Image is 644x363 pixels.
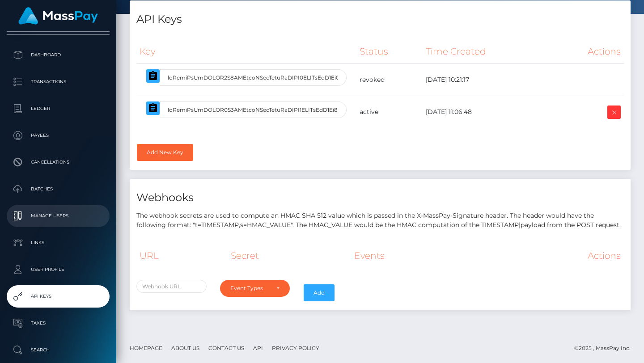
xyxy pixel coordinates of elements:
[10,263,106,276] p: User Profile
[7,124,110,147] a: Payees
[136,280,207,293] input: Webhook URL
[10,236,106,249] p: Links
[10,182,106,196] p: Batches
[136,244,228,268] th: URL
[7,178,110,200] a: Batches
[483,244,624,268] th: Actions
[356,39,423,64] th: Status
[304,284,335,301] button: Add
[136,39,356,64] th: Key
[423,39,549,64] th: Time Created
[137,144,193,161] a: Add New Key
[168,341,203,355] a: About Us
[126,341,166,355] a: Homepage
[574,343,637,353] div: © 2025 , MassPay Inc.
[136,190,624,206] h4: Webhooks
[7,285,110,308] a: API Keys
[7,339,110,361] a: Search
[136,211,624,230] p: The webhook secrets are used to compute an HMAC SHA 512 value which is passed in the X-MassPay-Si...
[10,343,106,357] p: Search
[7,151,110,173] a: Cancellations
[351,244,483,268] th: Events
[356,64,423,96] td: revoked
[10,129,106,142] p: Payees
[228,244,351,268] th: Secret
[220,280,290,297] button: Event Types
[7,44,110,66] a: Dashboard
[205,341,248,355] a: Contact Us
[10,317,106,330] p: Taxes
[423,64,549,96] td: [DATE] 10:21:17
[10,156,106,169] p: Cancellations
[7,232,110,254] a: Links
[7,312,110,334] a: Taxes
[10,102,106,115] p: Ledger
[7,258,110,281] a: User Profile
[356,96,423,128] td: active
[10,209,106,223] p: Manage Users
[7,71,110,93] a: Transactions
[10,48,106,62] p: Dashboard
[7,97,110,120] a: Ledger
[423,96,549,128] td: [DATE] 11:06:48
[268,341,323,355] a: Privacy Policy
[136,12,624,27] h4: API Keys
[230,285,270,292] div: Event Types
[10,290,106,303] p: API Keys
[250,341,267,355] a: API
[549,39,624,64] th: Actions
[7,205,110,227] a: Manage Users
[10,75,106,89] p: Transactions
[18,7,98,25] img: MassPay Logo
